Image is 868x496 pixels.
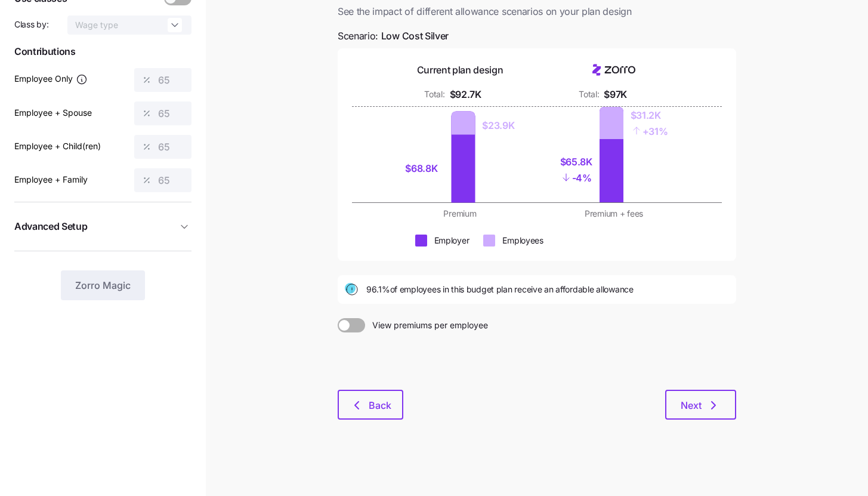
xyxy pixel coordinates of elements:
[665,390,736,420] button: Next
[434,235,469,247] div: Employer
[417,63,503,78] div: Current plan design
[681,398,702,412] span: Next
[390,208,530,220] div: Premium
[14,72,88,85] label: Employee Only
[14,19,48,30] span: Class by:
[338,29,449,44] span: Scenario:
[75,278,131,292] span: Zorro Magic
[560,155,592,170] div: $65.8K
[338,390,403,420] button: Back
[631,123,668,139] div: + 31%
[365,318,488,332] span: View premiums per employee
[381,29,449,44] span: Low Cost Silver
[502,235,543,247] div: Employees
[61,270,145,300] button: Zorro Magic
[604,87,627,102] div: $97K
[450,87,481,102] div: $92.7K
[405,161,444,176] div: $68.8K
[338,4,736,19] span: See the impact of different allowance scenarios on your plan design
[482,118,514,133] div: $23.9K
[366,284,634,295] span: 96.1% of employees in this budget plan receive an affordable allowance
[14,44,191,59] span: Contributions
[14,106,92,119] label: Employee + Spouse
[579,88,599,100] div: Total:
[631,108,668,123] div: $31.2K
[560,170,592,186] div: - 4%
[14,173,88,186] label: Employee + Family
[14,212,191,241] button: Advanced Setup
[14,219,88,234] span: Advanced Setup
[544,208,684,220] div: Premium + fees
[14,140,101,153] label: Employee + Child(ren)
[424,88,444,100] div: Total:
[369,398,391,412] span: Back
